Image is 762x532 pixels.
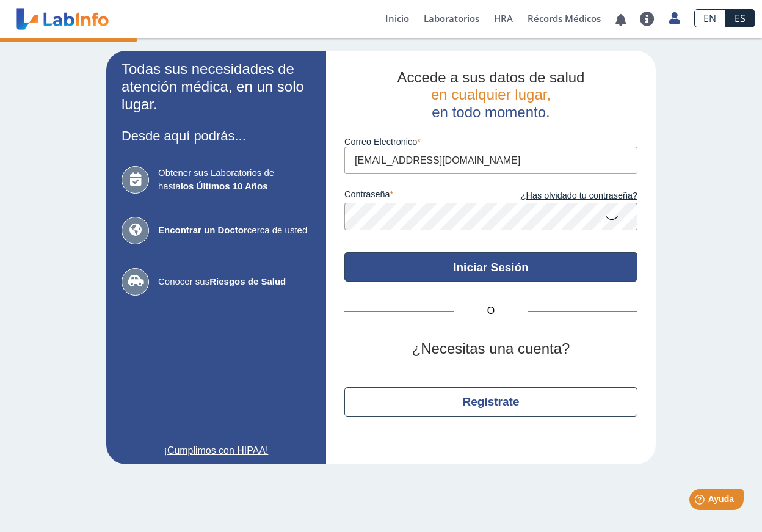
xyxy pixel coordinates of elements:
label: contraseña [344,189,491,203]
button: Regístrate [344,387,637,417]
b: los Últimos 10 Años [181,181,268,191]
h3: Desde aquí podrás... [122,128,311,144]
b: Riesgos de Salud [209,276,286,286]
h2: Todas sus necesidades de atención médica, en un solo lugar. [122,60,311,113]
h2: ¿Necesitas una cuenta? [344,340,637,358]
span: Conocer sus [158,275,311,289]
span: Obtener sus Laboratorios de hasta [158,166,311,194]
span: O [454,304,528,318]
a: ¡Cumplimos con HIPAA! [122,443,311,458]
span: en cualquier lugar, [431,86,551,103]
button: Iniciar Sesión [344,252,637,282]
a: ¿Has olvidado tu contraseña? [491,189,637,203]
iframe: Help widget launcher [653,484,749,519]
b: Encontrar un Doctor [158,225,247,235]
span: HRA [494,12,513,24]
span: cerca de usted [158,224,311,238]
a: ES [725,9,755,27]
a: EN [694,9,725,27]
label: Correo Electronico [344,137,637,147]
span: Accede a sus datos de salud [397,69,585,86]
span: en todo momento. [432,104,550,120]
